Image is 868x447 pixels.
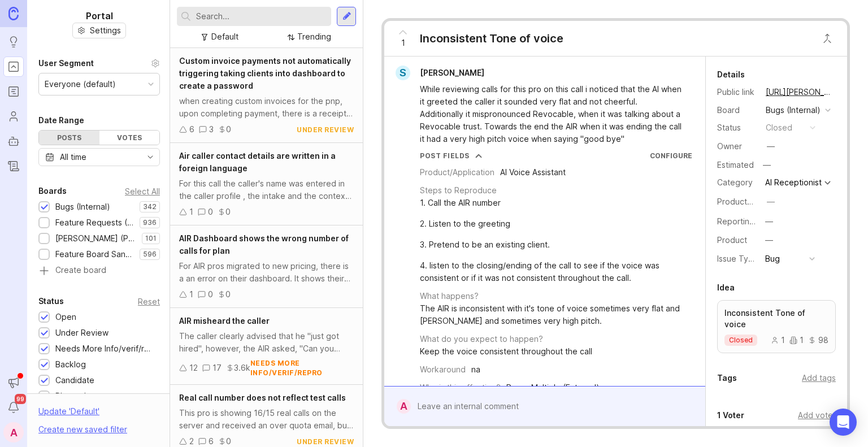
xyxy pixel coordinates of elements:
div: S [396,66,410,80]
a: Roadmaps [3,81,24,102]
svg: toggle icon [141,153,159,162]
div: 12 [189,362,198,374]
div: Default [211,31,238,43]
span: Real call number does not reflect test calls [179,393,346,402]
a: Portal [3,57,24,77]
a: [URL][PERSON_NAME] [762,85,836,99]
a: Air caller contact details are written in a foreign languageFor this call the caller's name was e... [170,143,363,225]
div: Posts [39,131,99,145]
button: Notifications [3,397,24,418]
div: — [765,234,773,246]
div: Create new saved filter [38,423,127,436]
div: 6 [189,123,194,136]
label: ProductboardID [717,197,777,206]
span: Air caller contact details are written in a foreign language [179,151,336,173]
div: 1 [771,336,785,344]
div: Pros - Multiple (External) [506,381,600,394]
p: 342 [143,202,157,211]
p: Inconsistent Tone of voice [724,307,828,330]
div: 1 Voter [717,409,744,422]
a: AIR Dashboard shows the wrong number of calls for planFor AIR pros migrated to new pricing, there... [170,225,363,308]
div: 0 [226,123,231,136]
div: 1. Call the AIR number [420,197,692,209]
span: [PERSON_NAME] [420,68,484,77]
div: Open [55,311,76,323]
div: Feature Requests (Internal) [55,216,134,229]
div: Board [717,104,757,116]
div: under review [297,125,354,134]
a: Configure [650,151,692,160]
div: — [767,196,775,208]
div: 0 [225,206,231,218]
span: AIR Dashboard shows the wrong number of calls for plan [179,233,349,255]
div: While reviewing calls for this pro on this call i noticed that the AI when it greeted the caller ... [420,83,683,145]
div: Steps to Reproduce [420,184,497,197]
div: Status [38,294,64,308]
div: What do you expect to happen? [420,333,543,345]
div: — [759,158,774,172]
div: Who is this affecting? [420,381,501,394]
div: — [765,215,773,228]
button: Close button [816,27,839,50]
div: Needs More Info/verif/repro [55,342,154,355]
a: Changelog [3,156,24,176]
input: Search... [196,10,327,23]
div: Details [717,68,745,81]
div: under review [297,437,354,446]
div: Bugs (Internal) [766,104,821,116]
div: Update ' Default ' [38,405,99,423]
div: What happens? [420,290,479,302]
span: 99 [15,394,26,404]
div: 2. Listen to the greeting [420,218,692,230]
div: Idea [717,281,735,294]
div: The caller clearly advised that he "just got hired", however, the AIR asked, "Can you please clar... [179,330,354,355]
div: 4. listen to the closing/ending of the call to see if the voice was consistent or if it was not c... [420,259,692,284]
div: Candidate [55,374,94,387]
h1: Portal [86,9,113,23]
div: 1 [189,288,193,301]
a: Autopilot [3,131,24,151]
p: closed [729,336,753,345]
label: Product [717,235,747,245]
div: For AIR pros migrated to new pricing, there is a an error on their dashboard. It shows their old ... [179,260,354,285]
div: A [3,422,24,442]
a: S[PERSON_NAME] [389,66,493,80]
div: 1 [189,206,193,218]
label: Reporting Team [717,216,778,226]
button: Settings [72,23,126,38]
a: Create board [38,266,160,276]
div: Open Intercom Messenger [830,409,857,436]
div: Public link [717,86,757,98]
p: 596 [143,250,157,259]
div: Add voter [798,409,836,422]
div: — [767,140,775,153]
div: 1 [789,336,804,344]
span: Custom invoice payments not automatically triggering taking clients into dashboard to create a pa... [179,56,351,90]
a: Inconsistent Tone of voiceclosed1198 [717,300,836,353]
a: AIR misheard the callerThe caller clearly advised that he "just got hired", however, the AIR aske... [170,308,363,385]
div: Estimated [717,161,754,169]
img: Canny Home [8,7,19,20]
span: Settings [90,25,121,36]
a: Ideas [3,32,24,52]
div: A [397,399,411,414]
div: na [471,363,480,376]
div: 3. Pretend to be an existing client. [420,238,692,251]
div: Backlog [55,358,86,371]
label: Issue Type [717,254,758,263]
div: Product/Application [420,166,494,179]
div: Reset [138,298,160,305]
div: Planned [55,390,86,402]
div: 0 [208,206,213,218]
p: 936 [143,218,157,227]
div: Add tags [802,372,836,384]
div: 17 [212,362,222,374]
div: Select All [125,188,160,194]
span: 1 [401,37,405,49]
div: when creating custom invoices for the pnp, upon completing payment, there is a receipt page but i... [179,95,354,120]
button: Post Fields [420,151,482,160]
a: Custom invoice payments not automatically triggering taking clients into dashboard to create a pa... [170,48,363,143]
div: Feature Board Sandbox [DATE] [55,248,134,261]
div: Tags [717,371,737,385]
div: Status [717,121,757,134]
